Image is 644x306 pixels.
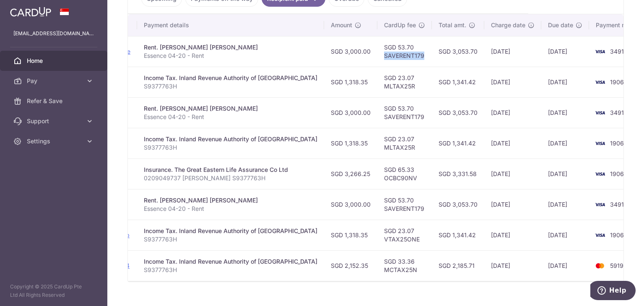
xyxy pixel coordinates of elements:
[144,43,317,52] div: Rent. [PERSON_NAME] [PERSON_NAME]
[541,158,589,189] td: [DATE]
[592,138,608,148] img: Bank Card
[144,52,317,60] p: Essence 04-20 - Rent
[324,158,377,189] td: SGD 3,266.25
[610,78,624,86] span: 1906
[592,47,608,57] img: Bank Card
[541,36,589,67] td: [DATE]
[610,170,624,177] span: 1906
[144,266,317,274] p: S9377763H
[144,166,317,174] div: Insurance. The Great Eastern Life Assurance Co Ltd
[541,67,589,97] td: [DATE]
[324,250,377,281] td: SGD 2,152.35
[592,77,608,87] img: Bank Card
[10,7,51,17] img: CardUp
[592,108,608,118] img: Bank Card
[324,220,377,250] td: SGD 1,318.35
[541,128,589,158] td: [DATE]
[144,113,317,121] p: Essence 04-20 - Rent
[144,82,317,91] p: S9377763H
[144,74,317,82] div: Income Tax. Inland Revenue Authority of [GEOGRAPHIC_DATA]
[377,128,432,158] td: SGD 23.07 MLTAX25R
[541,189,589,220] td: [DATE]
[144,257,317,266] div: Income Tax. Inland Revenue Authority of [GEOGRAPHIC_DATA]
[137,14,324,36] th: Payment details
[610,48,624,55] span: 3491
[324,67,377,97] td: SGD 1,318.35
[432,67,484,97] td: SGD 1,341.42
[377,97,432,128] td: SGD 53.70 SAVERENT179
[144,227,317,235] div: Income Tax. Inland Revenue Authority of [GEOGRAPHIC_DATA]
[144,104,317,113] div: Rent. [PERSON_NAME] [PERSON_NAME]
[432,36,484,67] td: SGD 3,053.70
[27,57,82,65] span: Home
[27,97,82,105] span: Refer & Save
[324,128,377,158] td: SGD 1,318.35
[377,36,432,67] td: SGD 53.70 SAVERENT179
[541,220,589,250] td: [DATE]
[548,21,573,29] span: Due date
[331,21,352,29] span: Amount
[377,189,432,220] td: SGD 53.70 SAVERENT179
[144,143,317,152] p: S9377763H
[541,250,589,281] td: [DATE]
[491,21,525,29] span: Charge date
[324,97,377,128] td: SGD 3,000.00
[13,29,94,38] p: [EMAIL_ADDRESS][DOMAIN_NAME]
[432,250,484,281] td: SGD 2,185.71
[484,128,541,158] td: [DATE]
[432,158,484,189] td: SGD 3,331.58
[144,205,317,213] p: Essence 04-20 - Rent
[590,281,636,302] iframe: Opens a widget where you can find more information
[144,235,317,244] p: S9377763H
[484,189,541,220] td: [DATE]
[27,117,82,125] span: Support
[610,201,624,208] span: 3491
[484,97,541,128] td: [DATE]
[484,158,541,189] td: [DATE]
[592,230,608,240] img: Bank Card
[610,262,623,269] span: 5919
[541,97,589,128] td: [DATE]
[484,36,541,67] td: [DATE]
[144,196,317,205] div: Rent. [PERSON_NAME] [PERSON_NAME]
[610,140,624,147] span: 1906
[592,200,608,210] img: Bank Card
[27,137,82,145] span: Settings
[144,174,317,182] p: 0209049737 [PERSON_NAME] S9377763H
[144,135,317,143] div: Income Tax. Inland Revenue Authority of [GEOGRAPHIC_DATA]
[432,128,484,158] td: SGD 1,341.42
[377,158,432,189] td: SGD 65.33 OCBC90NV
[377,67,432,97] td: SGD 23.07 MLTAX25R
[432,97,484,128] td: SGD 3,053.70
[484,220,541,250] td: [DATE]
[484,67,541,97] td: [DATE]
[377,250,432,281] td: SGD 33.36 MCTAX25N
[27,77,82,85] span: Pay
[324,189,377,220] td: SGD 3,000.00
[439,21,466,29] span: Total amt.
[484,250,541,281] td: [DATE]
[324,36,377,67] td: SGD 3,000.00
[432,189,484,220] td: SGD 3,053.70
[384,21,416,29] span: CardUp fee
[592,169,608,179] img: Bank Card
[432,220,484,250] td: SGD 1,341.42
[592,261,608,271] img: Bank Card
[610,231,624,239] span: 1906
[610,109,624,116] span: 3491
[377,220,432,250] td: SGD 23.07 VTAX25ONE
